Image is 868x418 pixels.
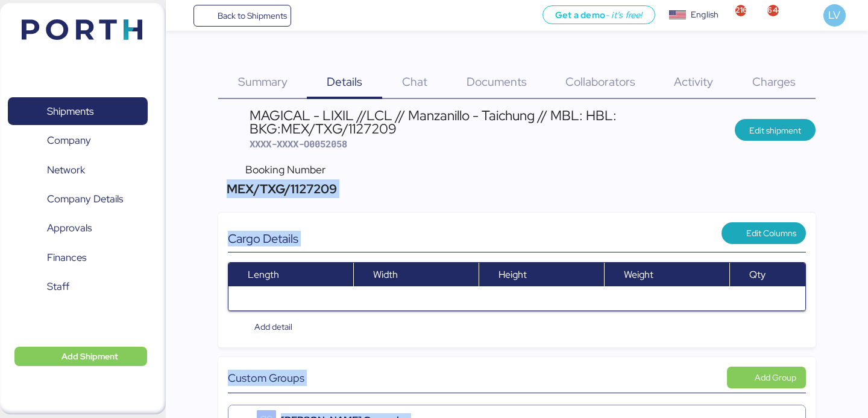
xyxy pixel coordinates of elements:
[8,97,148,125] a: Shipments
[47,103,93,120] span: Shipments
[250,138,347,150] span: XXXX-XXXX-O0052058
[828,7,840,23] span: LV
[735,119,816,141] button: Edit shipment
[238,74,288,89] span: Summary
[8,214,148,242] a: Approvals
[254,320,292,334] span: Add detail
[248,268,279,281] span: Length
[47,132,91,149] span: Company
[565,74,635,89] span: Collaborators
[173,5,193,26] button: Menu
[624,268,653,281] span: Weight
[752,74,796,89] span: Charges
[47,278,69,295] span: Staff
[691,8,719,21] div: English
[223,181,336,197] span: MEX/TXG/1127209
[47,161,85,179] span: Network
[467,74,527,89] span: Documents
[61,349,118,364] span: Add Shipment
[14,347,147,366] button: Add Shipment
[373,268,398,281] span: Width
[755,370,796,385] div: Add Group
[218,8,287,23] span: Back to Shipments
[8,127,148,155] a: Company
[250,109,735,136] div: MAGICAL - LIXIL //LCL // Manzanillo - Taichung // MBL: HBL: BKG:MEX/TXG/1127209
[228,370,304,386] span: Custom Groups
[727,367,806,388] button: Add Group
[746,226,796,240] span: Edit Columns
[8,273,148,301] a: Staff
[47,249,86,266] span: Finances
[402,74,427,89] span: Chat
[228,316,302,338] button: Add detail
[8,156,148,184] a: Network
[8,185,148,213] a: Company Details
[47,219,92,237] span: Approvals
[228,231,517,246] div: Cargo Details
[722,222,806,244] button: Edit Columns
[749,123,801,138] span: Edit shipment
[674,74,713,89] span: Activity
[498,268,527,281] span: Height
[193,5,292,27] a: Back to Shipments
[47,190,123,208] span: Company Details
[8,244,148,272] a: Finances
[327,74,362,89] span: Details
[749,268,766,281] span: Qty
[245,162,325,176] span: Booking Number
